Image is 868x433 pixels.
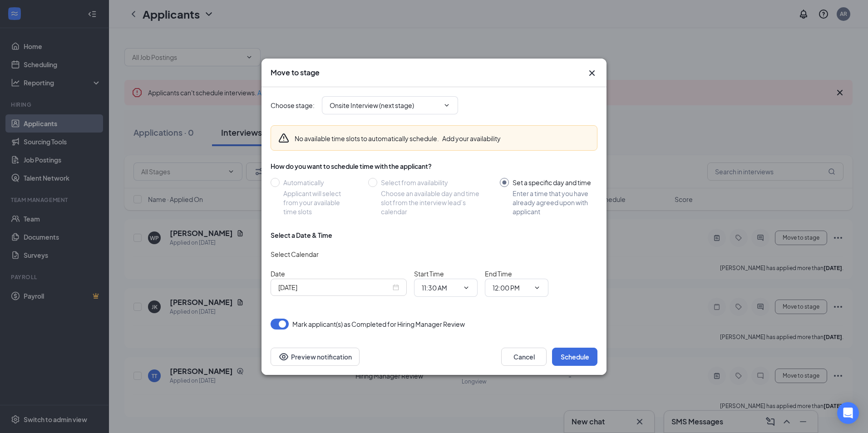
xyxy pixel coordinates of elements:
span: End Time [485,270,512,278]
input: End time [493,283,530,293]
div: Open Intercom Messenger [837,402,859,424]
button: Cancel [501,348,547,366]
span: Choose stage : [271,100,315,110]
svg: Warning [278,133,289,143]
svg: ChevronDown [533,284,541,291]
svg: ChevronDown [443,102,450,109]
input: Sep 16, 2025 [278,282,391,292]
button: Schedule [552,348,597,366]
h3: Move to stage [271,68,320,78]
svg: ChevronDown [463,284,470,291]
input: Start time [422,283,459,293]
span: Mark applicant(s) as Completed for Hiring Manager Review [292,319,465,330]
svg: Cross [587,68,597,79]
span: Start Time [414,270,444,278]
svg: Eye [278,351,289,362]
div: How do you want to schedule time with the applicant? [271,162,597,171]
button: Add your availability [442,134,501,143]
span: Select Calendar [271,250,319,258]
button: Close [587,68,597,79]
div: No available time slots to automatically schedule. [295,134,501,143]
button: Preview notificationEye [271,348,360,366]
div: Select a Date & Time [271,231,332,240]
span: Date [271,270,285,278]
